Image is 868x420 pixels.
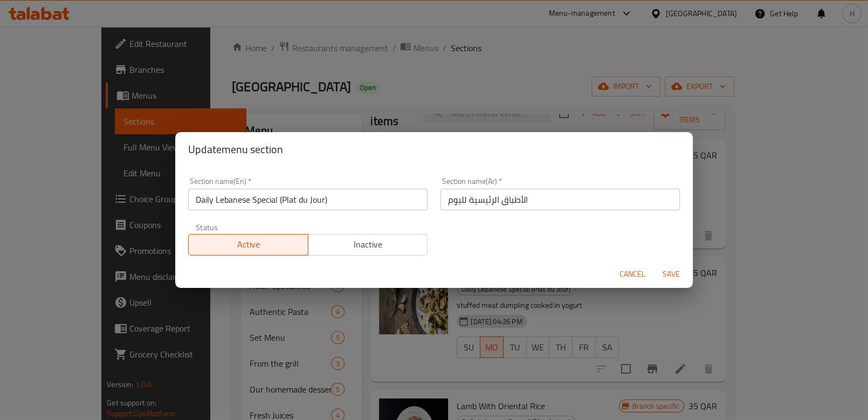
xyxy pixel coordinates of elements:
button: Save [654,264,688,284]
button: Inactive [308,234,428,256]
span: Active [193,237,304,252]
span: Save [658,267,684,281]
input: Please enter section name(ar) [440,189,680,210]
h2: Update menu section [188,141,680,158]
button: Cancel [615,264,650,284]
span: Cancel [619,267,645,281]
button: Active [188,234,308,256]
span: Inactive [313,237,424,252]
input: Please enter section name(en) [188,189,428,210]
